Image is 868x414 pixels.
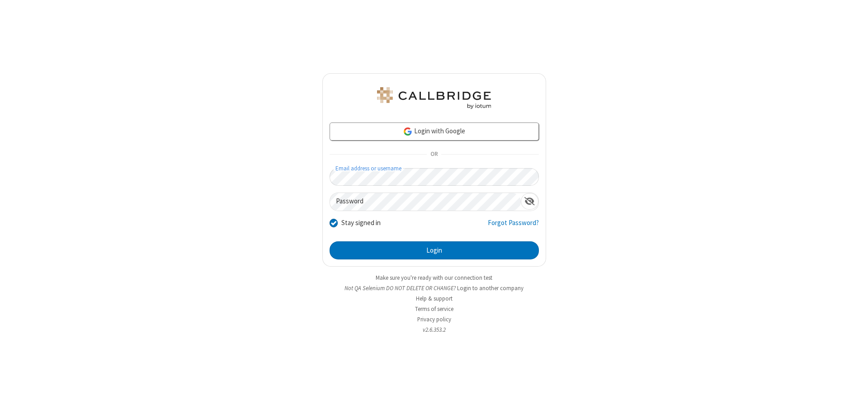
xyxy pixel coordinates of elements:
button: Login [330,241,539,259]
li: Not QA Selenium DO NOT DELETE OR CHANGE? [322,284,546,292]
span: OR [427,148,441,161]
img: QA Selenium DO NOT DELETE OR CHANGE [375,87,493,109]
li: v2.6.353.2 [322,325,546,334]
div: Show password [521,193,538,210]
input: Password [330,193,521,211]
a: Login with Google [330,122,539,141]
a: Terms of service [415,305,453,313]
label: Stay signed in [341,218,381,228]
img: google-icon.png [403,127,413,136]
a: Make sure you're ready with our connection test [376,274,492,282]
a: Help & support [416,295,453,302]
a: Forgot Password? [488,218,539,235]
button: Login to another company [457,284,524,292]
input: Email address or username [330,168,539,186]
a: Privacy policy [417,315,451,323]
